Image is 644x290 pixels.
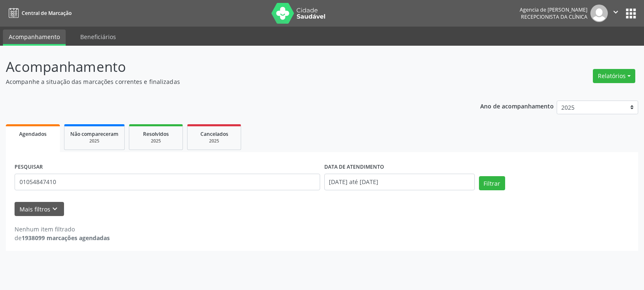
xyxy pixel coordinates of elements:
button:  [608,5,624,22]
input: Nome, código do beneficiário ou CPF [15,174,320,190]
span: Central de Marcação [22,10,72,17]
i: keyboard_arrow_down [50,204,59,214]
span: Agendados [19,130,47,138]
i:  [611,7,620,17]
div: Nenhum item filtrado [15,225,110,233]
strong: 1938099 marcações agendadas [22,234,110,242]
label: DATA DE ATENDIMENTO [324,161,384,174]
div: Agencia de [PERSON_NAME] [520,6,587,13]
button: Mais filtroskeyboard_arrow_down [15,202,64,216]
span: Resolvidos [143,130,169,138]
button: Relatórios [593,69,635,83]
div: 2025 [70,138,118,144]
label: PESQUISAR [15,161,43,174]
a: Acompanhamento [3,29,66,46]
p: Ano de acompanhamento [480,101,554,111]
span: Cancelados [200,130,228,138]
span: Recepcionista da clínica [521,13,587,20]
img: img [590,5,608,22]
button: apps [624,6,638,21]
div: de [15,233,110,242]
div: 2025 [135,138,177,144]
input: Selecione um intervalo [324,174,475,190]
p: Acompanhamento [6,57,449,77]
button: Filtrar [479,176,505,190]
div: 2025 [193,138,235,144]
span: Não compareceram [70,130,118,138]
a: Central de Marcação [6,6,72,20]
a: Beneficiários [74,29,122,44]
p: Acompanhe a situação das marcações correntes e finalizadas [6,77,449,86]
